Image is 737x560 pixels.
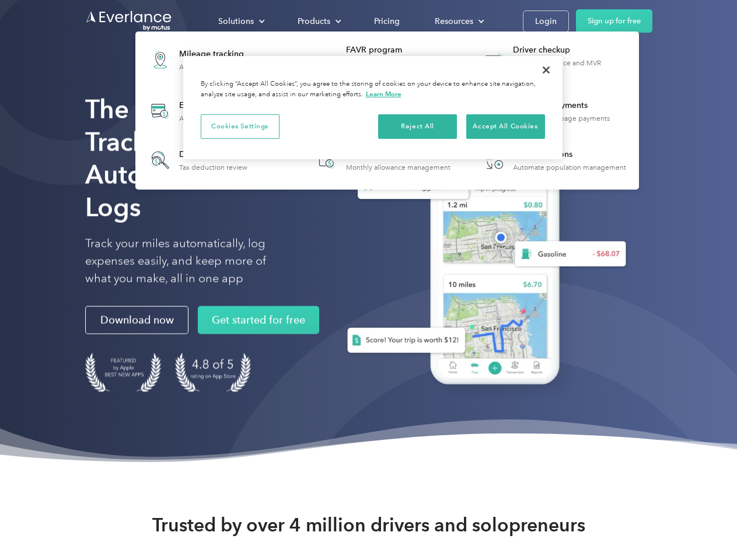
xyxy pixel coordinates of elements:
img: Badge for Featured by Apple Best New Apps [85,353,161,392]
div: Solutions [207,11,274,32]
button: Accept All Cookies [466,114,545,139]
a: Download now [85,306,188,334]
div: Solutions [218,14,254,29]
div: HR Integrations [513,149,626,160]
a: Driver checkupLicense, insurance and MVR verification [475,38,633,81]
button: Reject All [378,114,457,139]
a: Login [523,10,569,32]
div: By clicking “Accept All Cookies”, you agree to the storing of cookies on your device to enhance s... [201,79,545,100]
img: Everlance, mileage tracker app, expense tracking app [329,111,635,402]
a: Go to homepage [85,10,173,32]
a: Sign up for free [576,9,652,33]
div: Automatic transaction logs [179,114,263,123]
div: Login [535,14,557,29]
div: Cookie banner [183,56,563,159]
button: Close [533,57,559,83]
div: FAVR program [346,44,466,56]
a: More information about your privacy, opens in a new tab [366,90,401,98]
a: Mileage trackingAutomatic mileage logs [141,38,261,81]
div: Privacy [183,56,563,159]
img: 4.9 out of 5 stars on the app store [175,353,251,392]
button: Cookies Settings [201,114,280,139]
strong: Trusted by over 4 million drivers and solopreneurs [152,513,585,537]
div: Products [286,11,351,32]
div: Expense tracking [179,100,263,111]
a: FAVR programFixed & Variable Rate reimbursement design & management [308,38,466,81]
div: Monthly allowance management [346,163,450,171]
div: Mileage tracking [179,48,255,60]
div: Resources [423,11,494,32]
a: HR IntegrationsAutomate population management [475,141,632,179]
a: Expense trackingAutomatic transaction logs [141,90,269,132]
nav: Products [135,32,639,190]
p: Track your miles automatically, log expenses easily, and keep more of what you make, all in one app [85,235,294,288]
a: Accountable planMonthly allowance management [308,141,456,179]
a: Get started for free [198,306,319,334]
a: Pricing [362,11,411,32]
a: Deduction finderTax deduction review [141,141,253,179]
div: Driver checkup [513,44,633,56]
div: Automate population management [513,163,626,171]
div: Deduction finder [179,149,247,160]
div: Pricing [374,14,400,29]
div: Products [298,14,330,29]
div: Tax deduction review [179,163,247,171]
div: Automatic mileage logs [179,63,255,71]
div: Resources [435,14,473,29]
div: License, insurance and MVR verification [513,59,633,75]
